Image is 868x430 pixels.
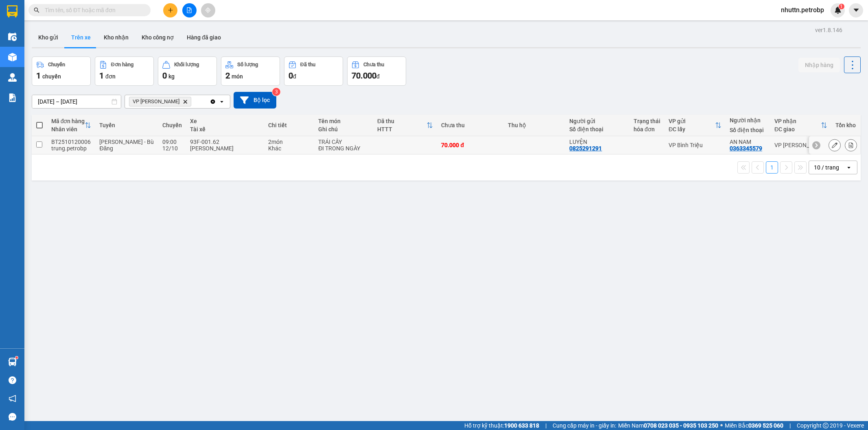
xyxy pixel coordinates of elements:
div: trung.petrobp [51,145,92,152]
div: 93F-001.62 [190,139,260,145]
button: Chưa thu70.000đ [347,56,406,86]
div: HTTT [377,126,427,132]
span: 0 [162,71,167,80]
button: aim [201,3,215,17]
div: 10 / trang [814,163,839,172]
span: Miền Bắc [725,421,783,430]
button: Chuyến1chuyến [32,56,91,86]
input: Select a date range. [32,95,121,108]
button: Kho nhận [97,28,135,47]
span: Cung cấp máy in - giấy in: [553,421,616,430]
div: 2 món [268,139,310,145]
span: đ [293,73,296,80]
span: file-add [186,7,192,13]
span: ⚪️ [720,424,723,427]
button: 1 [766,161,778,174]
span: copyright [823,423,829,428]
span: 70.000 [352,71,376,80]
div: Mã đơn hàng [51,118,85,124]
span: VP Đức Liễu, close by backspace [129,97,191,106]
img: icon-new-feature [834,7,842,14]
span: 1 [840,4,843,9]
div: Tài xế [190,126,260,132]
button: Nhập hàng [798,58,840,72]
div: 0825291291 [569,145,602,152]
button: Đã thu0đ [284,56,343,86]
span: | [789,421,791,430]
th: Toggle SortBy [665,115,726,136]
div: Số điện thoại [730,127,766,133]
div: VP nhận [774,118,821,124]
span: 2 [225,71,230,80]
div: 09:00 [162,139,182,145]
div: Tuyến [99,122,154,128]
div: BT2510120006 [51,139,92,145]
sup: 1 [839,4,844,9]
button: caret-down [849,3,863,17]
strong: 0708 023 035 - 0935 103 250 [644,422,718,429]
button: Số lượng2món [221,56,280,86]
button: Kho công nợ [135,28,180,47]
span: món [232,73,243,80]
div: 12/10 [162,145,182,152]
span: nhuttn.petrobp [774,5,831,15]
div: ĐC giao [774,126,821,132]
div: Chưa thu [363,62,384,67]
img: warehouse-icon [8,358,17,366]
svg: Clear all [210,98,216,105]
div: AN NAM [730,139,766,145]
sup: 3 [272,88,280,96]
span: đơn [105,73,116,80]
img: solution-icon [8,93,17,102]
button: Khối lượng0kg [158,56,217,86]
div: Đơn hàng [111,62,133,67]
strong: 1900 633 818 [504,422,539,429]
button: Hàng đã giao [180,28,227,47]
div: VP Bình Triệu [669,142,722,148]
div: Xe [190,118,260,124]
div: Trạng thái [634,118,660,124]
span: Miền Nam [618,421,718,430]
span: chuyến [42,73,61,80]
div: Khác [268,145,310,152]
strong: 0369 525 060 [748,422,783,429]
div: Chuyến [48,62,65,67]
button: Kho gửi [32,28,65,47]
sup: 1 [15,356,18,359]
span: notification [9,395,16,402]
div: Số lượng [237,62,258,67]
th: Toggle SortBy [770,115,831,136]
div: Chuyến [162,122,182,128]
span: | [545,421,547,430]
div: Ghi chú [318,126,369,132]
div: Nhân viên [51,126,85,132]
div: Khối lượng [174,62,199,67]
input: Selected VP Đức Liễu. [193,98,194,106]
svg: Delete [183,99,188,104]
div: 0363345579 [730,145,762,152]
div: hóa đơn [634,126,660,132]
div: VP gửi [669,118,715,124]
span: message [9,413,16,421]
img: warehouse-icon [8,33,17,41]
svg: open [846,164,852,171]
div: Thu hộ [508,122,561,128]
div: ĐC lấy [669,126,715,132]
span: đ [376,73,380,80]
div: VP [PERSON_NAME] [774,142,827,148]
span: search [34,7,39,13]
input: Tìm tên, số ĐT hoặc mã đơn [45,6,141,15]
div: Tên món [318,118,369,124]
button: Trên xe [65,28,97,47]
th: Toggle SortBy [47,115,96,136]
div: Người nhận [730,117,766,124]
span: [PERSON_NAME] - Bù Đăng [99,139,154,152]
button: Bộ lọc [234,92,276,109]
div: ver 1.8.146 [815,26,842,35]
svg: open [219,98,225,105]
span: Hỗ trợ kỹ thuật: [464,421,539,430]
span: kg [168,73,175,80]
img: logo-vxr [7,5,17,17]
button: plus [163,3,177,17]
div: Số điện thoại [569,126,625,132]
